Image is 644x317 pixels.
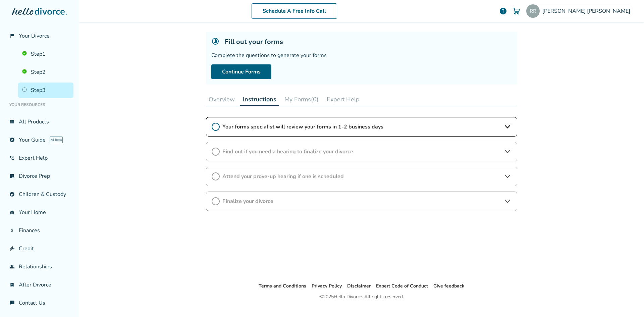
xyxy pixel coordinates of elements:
[222,198,501,205] span: Finalize your divorce
[324,93,362,106] button: Expert Help
[312,283,342,289] a: Privacy Policy
[5,28,73,44] a: flag_2Your Divorce
[9,246,15,251] span: finance_mode
[5,241,73,256] a: finance_modeCredit
[5,277,73,293] a: bookmark_checkAfter Divorce
[225,37,283,46] h5: Fill out your forms
[222,173,501,180] span: Attend your prove-up hearing if one is scheduled
[9,210,15,215] span: garage_home
[259,283,306,289] a: Terms and Conditions
[376,283,428,289] a: Expert Code of Conduct
[19,32,50,40] span: Your Divorce
[18,46,73,62] a: Step1
[347,282,371,290] li: Disclaimer
[206,93,237,106] button: Overview
[5,259,73,274] a: groupRelationships
[9,192,15,197] span: account_child
[9,264,15,269] span: group
[9,173,15,179] span: list_alt_check
[5,132,73,148] a: exploreYour GuideAI beta
[319,293,404,301] div: © 2025 Hello Divorce. All rights reserved.
[526,4,540,18] img: raquel_tax@yahoo.com
[211,52,512,59] div: Complete the questions to generate your forms
[5,168,73,184] a: list_alt_checkDivorce Prep
[5,223,73,238] a: attach_moneyFinances
[211,64,271,79] a: Continue Forms
[18,83,73,98] a: Step3
[9,155,15,161] span: phone_in_talk
[18,64,73,80] a: Step2
[282,93,321,106] button: My Forms(0)
[433,282,465,290] li: Give feedback
[5,150,73,166] a: phone_in_talkExpert Help
[5,187,73,202] a: account_childChildren & Custody
[499,7,507,15] a: help
[5,98,73,111] li: Your Resources
[513,7,521,15] img: Cart
[9,119,15,124] span: view_list
[5,205,73,220] a: garage_homeYour Home
[9,282,15,287] span: bookmark_check
[9,228,15,233] span: attach_money
[610,285,644,317] iframe: Chat Widget
[252,3,337,19] a: Schedule A Free Info Call
[222,148,501,155] span: Find out if you need a hearing to finalize your divorce
[240,93,279,106] button: Instructions
[542,7,633,15] span: [PERSON_NAME] [PERSON_NAME]
[9,33,15,39] span: flag_2
[9,137,15,143] span: explore
[5,114,73,129] a: view_listAll Products
[9,300,15,306] span: chat_info
[50,137,63,143] span: AI beta
[5,295,73,311] a: chat_infoContact Us
[222,123,501,130] span: Your forms specialist will review your forms in 1-2 business days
